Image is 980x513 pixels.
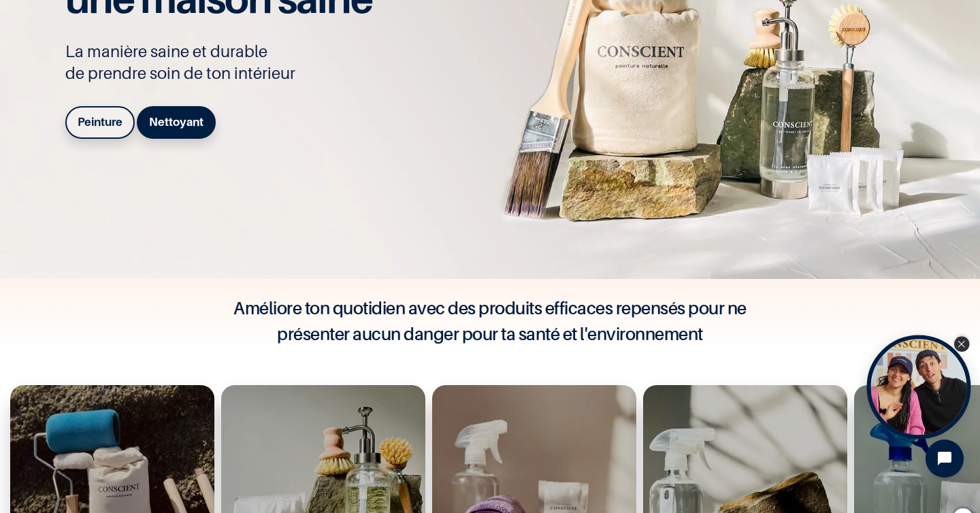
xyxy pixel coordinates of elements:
b: Peinture [78,115,122,129]
div: Tolstoy bubble widget [867,335,971,440]
div: Open Tolstoy [867,335,971,440]
div: Close Tolstoy widget [954,337,969,352]
b: Nettoyant [149,115,203,129]
a: Peinture [65,106,135,139]
div: Open Tolstoy widget [867,335,971,440]
a: Nettoyant [137,106,216,139]
h4: Améliore ton quotidien avec des produits efficaces repensés pour ne présenter aucun danger pour t... [218,295,762,347]
p: La manière saine et durable de prendre soin de ton intérieur [65,41,508,84]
